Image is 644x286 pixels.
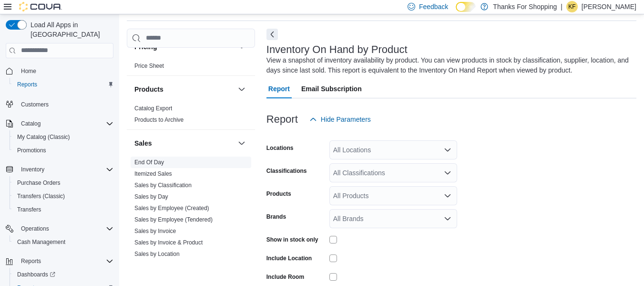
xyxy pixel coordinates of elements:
[134,228,176,234] a: Sales by Invoice
[10,235,117,249] button: Cash Management
[17,133,70,141] span: My Catalog (Classic)
[13,236,69,248] a: Cash Management
[134,239,203,246] a: Sales by Invoice & Product
[561,1,562,12] p: |
[236,84,247,95] button: Products
[27,20,113,39] span: Load All Apps in [GEOGRAPHIC_DATA]
[10,144,117,157] button: Promotions
[13,79,113,90] span: Reports
[17,238,65,246] span: Cash Management
[10,176,117,190] button: Purchase Orders
[266,254,312,262] label: Include Location
[21,166,44,173] span: Inventory
[13,269,59,280] a: Dashboards
[13,204,113,215] span: Transfers
[17,99,52,110] a: Customers
[2,117,117,130] button: Catalog
[2,254,117,268] button: Reports
[566,1,578,12] div: Keaton Fournier
[134,204,209,212] span: Sales by Employee (Created)
[134,105,172,112] span: Catalog Export
[134,62,164,70] span: Price Sheet
[321,115,371,124] span: Hide Parameters
[134,105,172,112] a: Catalog Export
[134,227,176,235] span: Sales by Invoice
[134,63,164,69] a: Price Sheet
[17,118,44,129] button: Catalog
[134,216,213,223] span: Sales by Employee (Tendered)
[17,147,46,154] span: Promotions
[268,79,290,98] span: Report
[17,223,113,234] span: Operations
[13,269,113,280] span: Dashboards
[444,215,451,222] button: Open list of options
[17,98,113,110] span: Customers
[134,138,234,148] button: Sales
[17,179,61,187] span: Purchase Orders
[266,55,632,75] div: View a snapshot of inventory availability by product. You can view products in stock by classific...
[10,130,117,144] button: My Catalog (Classic)
[134,159,164,166] a: End Of Day
[444,146,451,154] button: Open list of options
[266,236,318,244] label: Show in stock only
[13,79,41,90] a: Reports
[21,101,49,108] span: Customers
[17,118,113,129] span: Catalog
[17,164,113,175] span: Inventory
[10,190,117,203] button: Transfers (Classic)
[306,110,375,129] button: Hide Parameters
[13,177,113,189] span: Purchase Orders
[17,81,37,88] span: Reports
[266,114,298,125] h3: Report
[266,29,278,40] button: Next
[10,203,117,216] button: Transfers
[134,117,184,123] a: Products to Archive
[134,159,164,166] span: End Of Day
[134,193,168,200] a: Sales by Day
[17,206,41,213] span: Transfers
[127,60,255,75] div: Pricing
[13,236,113,248] span: Cash Management
[134,85,164,94] h3: Products
[19,2,62,11] img: Cova
[10,78,117,91] button: Reports
[17,223,53,234] button: Operations
[134,170,172,178] span: Itemized Sales
[134,193,168,201] span: Sales by Day
[13,131,113,143] span: My Catalog (Classic)
[134,239,203,246] span: Sales by Invoice & Product
[21,120,41,127] span: Catalog
[134,205,209,212] a: Sales by Employee (Created)
[266,190,291,198] label: Products
[134,116,184,124] span: Products to Archive
[444,169,451,177] button: Open list of options
[13,131,74,143] a: My Catalog (Classic)
[13,191,69,202] a: Transfers (Classic)
[17,65,113,77] span: Home
[134,138,152,148] h3: Sales
[134,250,180,258] span: Sales by Location
[582,1,636,12] p: [PERSON_NAME]
[2,64,117,78] button: Home
[13,191,113,202] span: Transfers (Classic)
[419,2,448,11] span: Feedback
[266,44,408,55] h3: Inventory On Hand by Product
[10,268,117,281] a: Dashboards
[2,222,117,235] button: Operations
[134,170,172,177] a: Itemized Sales
[134,262,201,269] span: Sales by Location per Day
[301,79,362,98] span: Email Subscription
[266,167,307,175] label: Classifications
[13,177,64,189] a: Purchase Orders
[17,164,48,175] button: Inventory
[17,271,55,278] span: Dashboards
[134,216,213,223] a: Sales by Employee (Tendered)
[17,65,40,77] a: Home
[127,103,255,129] div: Products
[266,144,294,152] label: Locations
[17,255,113,267] span: Reports
[21,67,36,75] span: Home
[236,41,247,53] button: Pricing
[266,273,304,281] label: Include Room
